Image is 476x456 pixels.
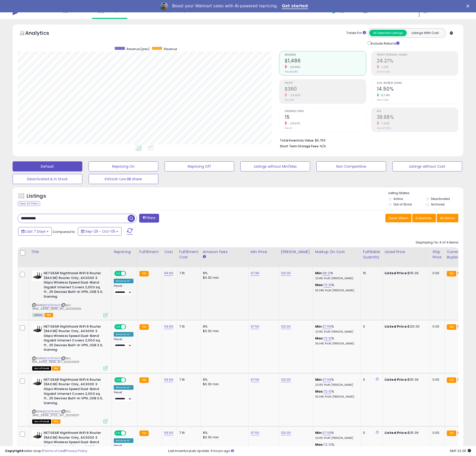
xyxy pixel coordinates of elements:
[432,431,441,435] div: 0.00
[315,324,357,334] div: %
[385,377,426,382] div: $115.06
[285,86,366,93] h2: $360
[315,389,357,399] div: %
[115,378,121,382] span: ON
[32,409,79,417] span: | SKU: 3PKS_5999_3720_WT_20251007
[385,324,408,329] b: Listed Price:
[379,122,390,125] small: -1.50%
[285,54,366,56] span: Revenue
[164,430,173,435] a: 59.99
[416,240,458,245] div: Displaying 1 to 4 of 4 items
[432,324,441,329] div: 0.00
[45,313,53,317] span: FBA
[13,161,82,171] button: Default
[164,249,175,255] div: Cost
[125,271,133,276] span: OFF
[322,430,331,435] a: 37.59
[377,58,458,65] h2: 24.21%
[27,193,46,200] h5: Listings
[115,271,121,276] span: ON
[285,58,366,65] h2: $1,486
[203,435,245,440] div: $0.30 min
[458,430,467,435] span: 115.06
[281,271,291,276] a: 120.00
[385,214,412,222] button: Save View
[115,325,121,329] span: ON
[32,419,51,424] span: All listings that are currently out of stock and unavailable for purchase on Amazon
[431,197,450,201] label: Deactivated
[44,377,105,407] b: NETGEAR Nighthawk WiFi 6 Router (RAX36) Router Only, AX3000 3 Gbps Wireless Speed Dual-Band Gigab...
[285,114,366,121] h2: 15
[32,271,42,281] img: 31MBRz2zM2L._SL40_.jpg
[432,271,441,275] div: 0.00
[385,271,408,275] b: Listed Price:
[139,249,160,255] div: Fulfillment
[315,430,323,435] b: Min:
[282,4,308,9] a: Get started
[139,324,149,330] small: FBA
[316,161,386,171] button: Non Competitive
[315,324,323,329] b: Min:
[172,4,278,9] div: Boost your Walmart sales with AI-powered repricing.
[43,303,60,307] a: B0DK7RVXHP
[363,431,379,435] div: 0
[315,330,357,334] p: 23.13% Profit [PERSON_NAME]
[363,377,379,382] div: 0
[392,161,462,171] button: Listings without Cost
[114,284,133,296] div: Preset:
[450,448,471,453] span: 2025-10-14 22:26 GMT
[320,144,326,149] span: N/A
[315,377,323,382] b: Min:
[32,324,42,334] img: 31MBRz2zM2L._SL40_.jpg
[281,430,291,435] a: 120.00
[127,47,150,51] span: Revenue (prev)
[251,271,260,276] a: 97.90
[385,324,426,329] div: $120.00
[85,229,115,234] span: Sep-29 - Oct-05
[18,201,40,206] div: Clear All Filters
[377,127,391,130] small: Prev: 40.59%
[164,271,173,276] a: 59.99
[139,377,149,383] small: FBA
[125,431,133,435] span: OFF
[44,271,105,300] b: NETGEAR Nighthawk WiFi 6 Router (RAX36) Router Only, AX3000 3 Gbps Wireless Speed Dual-Band Gigab...
[13,174,82,184] button: Deactivated & In Stock
[114,391,133,402] div: Preset:
[160,2,168,10] img: Profile image for Adrian
[313,247,361,267] th: The percentage added to the cost of goods (COGS) that forms the calculator for Min & Max prices.
[315,277,357,280] p: 23.41% Profit [PERSON_NAME]
[89,161,158,171] button: Repricing On
[114,338,133,349] div: Preset:
[385,271,426,275] div: $115.06
[164,324,173,329] a: 59.99
[377,86,458,93] h2: 14.50%
[32,366,51,371] span: All listings that are currently out of stock and unavailable for purchase on Amazon
[315,436,357,440] p: 23.13% Profit [PERSON_NAME]
[287,93,301,97] small: -29.65%
[281,324,291,329] a: 120.00
[203,329,245,333] div: $0.30 min
[377,98,389,101] small: Prev: 7.00%
[165,161,234,171] button: Repricing Off
[43,356,60,361] a: B0DK7RVXHP
[114,385,133,390] div: Amazon AI *
[447,249,473,260] div: Current Buybox Price
[43,409,60,414] a: B0DK7RVXHP
[377,114,458,121] h2: 39.98%
[139,214,159,223] button: Filters
[315,289,357,292] p: 36.04% Profit [PERSON_NAME]
[251,249,277,255] div: Min Price
[78,227,122,236] button: Sep-29 - Oct-05
[315,283,357,292] div: %
[115,431,121,435] span: ON
[280,138,314,143] b: Total Inventory Value:
[363,249,380,260] div: Fulfillable Quantity
[31,249,109,255] div: Title
[5,448,23,453] strong: Copyright
[52,419,60,424] span: FBA
[364,40,406,46] div: Include Returns
[203,431,245,435] div: 8%
[407,30,444,36] button: Listings With Cost
[322,377,331,382] a: 37.59
[5,449,87,453] div: seller snap | |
